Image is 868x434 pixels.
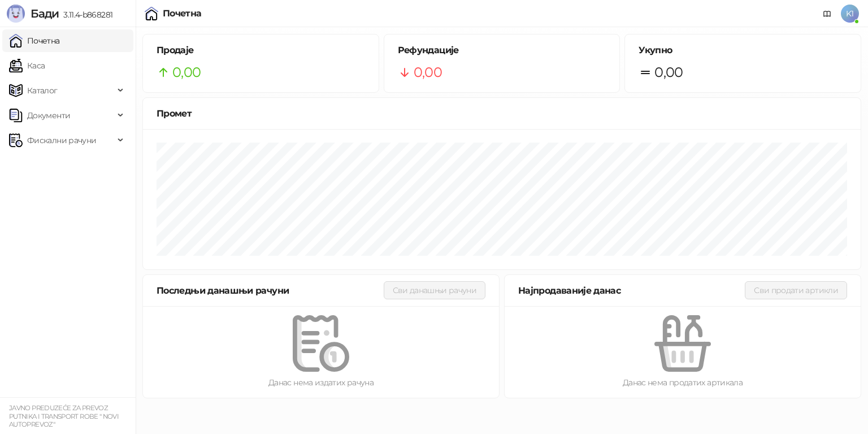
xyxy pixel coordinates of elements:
small: JAVNO PREDUZEĆE ZA PREVOZ PUTNIKA I TRANSPORT ROBE " NOVI AUTOPREVOZ" [9,404,119,428]
img: Logo [7,5,25,23]
a: Каса [9,54,45,77]
span: 3.11.4-b868281 [59,10,112,20]
button: Сви продати артикли [745,281,847,299]
div: Промет [157,106,847,121]
span: K1 [841,5,859,23]
div: Данас нема продатих артикала [523,376,843,389]
span: Каталог [27,79,58,102]
span: Фискални рачуни [27,129,96,152]
span: Документи [27,104,70,127]
div: Најпродаваније данас [518,283,745,298]
span: 0,00 [654,62,683,83]
a: Документација [818,5,836,23]
h5: Рефундације [398,44,606,57]
h5: Укупно [639,44,847,57]
span: 0,00 [414,62,442,83]
a: Почетна [9,29,60,52]
div: Последњи данашњи рачуни [157,283,384,298]
span: Бади [31,7,59,20]
div: Почетна [163,9,202,18]
div: Данас нема издатих рачуна [161,376,481,389]
span: 0,00 [172,62,201,83]
h5: Продаје [157,44,365,57]
button: Сви данашњи рачуни [384,281,485,299]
